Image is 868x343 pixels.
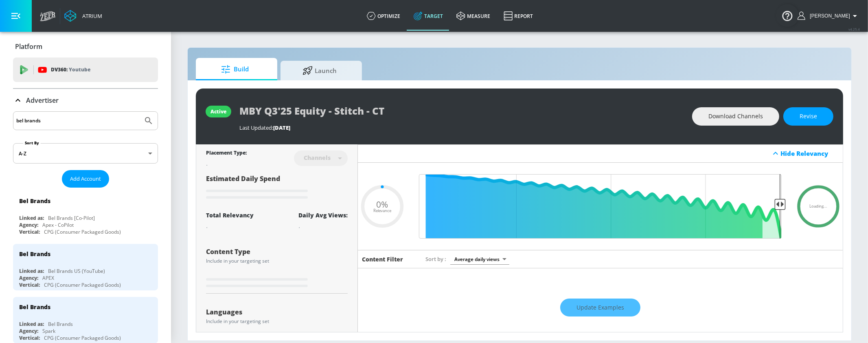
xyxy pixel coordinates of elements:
div: Bel BrandsLinked as:Bel Brands US (YouTube)Agency:APEXVertical:CPG (Consumer Packaged Goods) [13,244,158,290]
span: v 4.25.4 [848,27,860,31]
div: Hide Relevancy [358,144,843,163]
span: Sort by [425,255,446,263]
label: Sort By [23,140,41,146]
div: Estimated Daily Spend [206,174,348,201]
span: [DATE] [273,124,290,131]
div: Channels [300,154,335,161]
div: Placement Type: [206,149,247,158]
div: Last Updated: [239,124,684,131]
input: Search by name [16,115,140,126]
a: Target [407,1,450,31]
div: Vertical: [19,281,40,288]
div: Total Relevancy [206,211,254,219]
span: Revise [800,111,817,122]
div: Linked as: [19,215,44,221]
h6: Content Filter [362,255,403,263]
div: Hide Relevancy [780,149,838,157]
span: Add Account [70,174,101,184]
div: APEX [42,274,54,281]
div: Bel Brands [19,303,50,311]
div: Atrium [79,12,102,20]
div: Agency: [19,274,38,281]
div: CPG (Consumer Packaged Goods) [44,228,121,235]
button: Add Account [62,170,109,188]
button: Open Resource Center [776,4,799,27]
div: active [210,108,226,115]
div: Include in your targeting set [206,319,348,324]
div: Linked as: [19,321,44,328]
span: Relevance [373,208,391,212]
a: Atrium [64,10,102,22]
span: Download Channels [708,111,763,122]
a: measure [450,1,497,31]
span: login as: yen.lopezgallardo@zefr.com [807,13,850,19]
div: Bel Brands [19,197,50,205]
div: Platform [13,35,158,58]
div: Daily Avg Views: [298,211,348,219]
span: Build [204,60,266,79]
input: Final Threshold [415,174,786,239]
button: Download Channels [692,107,779,126]
div: Include in your targeting set [206,259,348,263]
span: Estimated Daily Spend [206,174,280,183]
a: optimize [360,1,407,31]
div: Bel Brands [48,321,73,328]
div: Bel BrandsLinked as:Bel Brands [Co-Pilot]Agency:Apex - CoPilotVertical:CPG (Consumer Packaged Goods) [13,191,158,237]
span: Loading... [809,204,827,208]
div: Spark [42,328,55,334]
p: Youtube [69,65,90,74]
div: CPG (Consumer Packaged Goods) [44,334,121,341]
p: DV360: [51,65,90,74]
div: A-Z [13,143,158,164]
div: Agency: [19,221,38,228]
div: Apex - CoPilot [42,221,74,228]
div: Advertiser [13,89,158,112]
button: Revise [783,107,833,126]
div: CPG (Consumer Packaged Goods) [44,281,121,288]
span: 0% [377,200,388,209]
div: Bel Brands US (YouTube) [48,268,105,274]
button: Submit Search [140,112,158,130]
div: Linked as: [19,268,44,274]
p: Platform [15,42,42,51]
div: Agency: [19,328,38,334]
div: DV360: Youtube [13,58,158,82]
div: Vertical: [19,228,40,235]
div: Vertical: [19,334,40,341]
div: Content Type [206,248,348,255]
span: Launch [289,61,351,80]
div: Languages [206,309,348,315]
div: Bel Brands [19,250,50,258]
p: Advertiser [26,96,59,105]
button: [PERSON_NAME] [798,11,860,21]
div: Average daily views [450,254,509,265]
a: Report [497,1,540,31]
div: Bel Brands [Co-Pilot] [48,215,95,221]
